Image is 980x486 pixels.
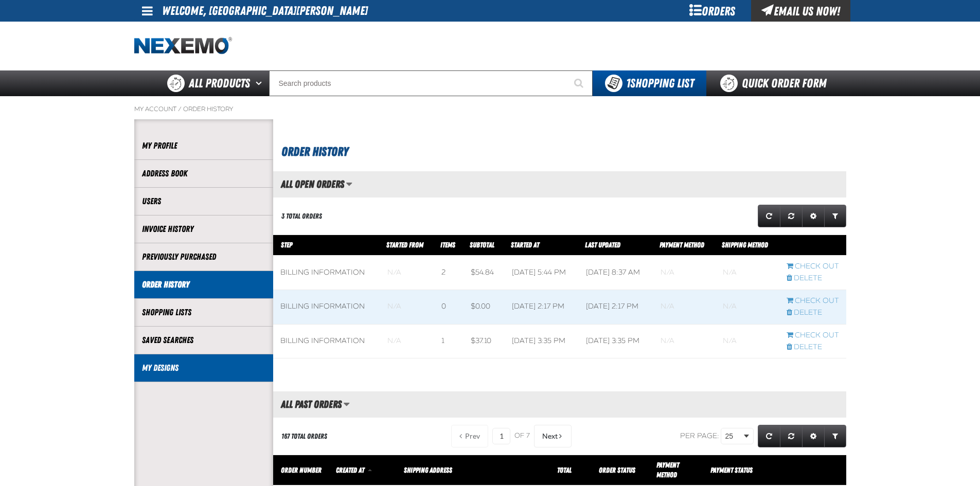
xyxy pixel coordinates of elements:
[269,70,593,96] input: Search
[336,466,366,474] a: Created At
[779,235,846,256] th: Row actions
[653,256,716,290] td: Blank
[787,343,839,352] a: Delete checkout started from
[134,37,232,55] img: Nexemo logo
[579,324,653,358] td: [DATE] 3:35 PM
[626,76,694,91] span: Shopping List
[557,466,572,474] a: Total
[386,241,423,249] span: Started From
[142,279,265,291] a: Order History
[579,290,653,324] td: [DATE] 2:17 PM
[514,431,530,441] span: of 7
[142,140,265,152] a: My Profile
[440,241,455,249] span: Items
[134,105,846,113] nav: Breadcrumbs
[758,425,780,447] a: Refresh grid action
[464,256,504,290] td: $54.84
[142,168,265,179] a: Address Book
[404,466,452,474] span: Shipping Address
[758,205,780,227] a: Refresh grid action
[134,37,232,55] a: Home
[273,178,344,190] h2: All Open Orders
[824,425,846,447] a: Expand or Collapse Grid Filters
[706,70,846,96] a: Quick Order Form
[716,290,779,324] td: Blank
[142,195,265,207] a: Users
[142,223,265,235] a: Invoice History
[534,425,572,447] button: Next Page
[505,324,579,358] td: [DATE] 3:35 PM
[434,324,464,358] td: 1
[336,466,364,474] span: Created At
[189,74,250,93] span: All Products
[142,307,265,318] a: Shopping Lists
[660,241,704,249] a: Payment Method
[280,336,373,346] div: Billing Information
[787,262,839,272] a: Continue checkout started from
[281,211,322,221] div: 3 Total Orders
[656,461,679,479] span: Payment Method
[281,241,292,249] span: Step
[785,455,846,485] th: Row actions
[464,324,504,358] td: $37.10
[626,76,630,91] strong: 1
[710,466,753,474] span: Payment Status
[280,302,373,312] div: Billing Information
[542,432,558,440] span: Next Page
[579,256,653,290] td: [DATE] 8:37 AM
[802,205,825,227] a: Expand or Collapse Grid Settings
[464,290,504,324] td: $0.00
[567,70,593,96] button: Start Searching
[142,334,265,346] a: Saved Searches
[281,145,348,159] span: Order History
[142,362,265,374] a: My Designs
[716,324,779,358] td: Blank
[780,425,803,447] a: Reset grid action
[716,256,779,290] td: Blank
[346,175,352,193] button: Manage grid views. Current view is All Open Orders
[183,105,233,113] a: Order History
[722,241,768,249] span: Shipping Method
[380,324,434,358] td: Blank
[593,70,706,96] button: You have 1 Shopping List. Open to view details
[380,256,434,290] td: Blank
[824,205,846,227] a: Expand or Collapse Grid Filters
[780,205,803,227] a: Reset grid action
[380,290,434,324] td: Blank
[787,296,839,306] a: Continue checkout started from
[273,399,342,410] h2: All Past Orders
[492,428,510,444] input: Current page number
[343,395,350,413] button: Manage grid views. Current view is All Past Orders
[434,256,464,290] td: 2
[585,241,620,249] a: Last Updated
[281,431,327,441] div: 167 Total Orders
[252,70,269,96] button: Open All Products pages
[434,290,464,324] td: 0
[134,105,176,113] a: My Account
[281,466,322,474] a: Order Number
[599,466,635,474] a: Order Status
[653,324,716,358] td: Blank
[505,290,579,324] td: [DATE] 2:17 PM
[787,274,839,283] a: Delete checkout started from
[725,431,742,442] span: 25
[802,425,825,447] a: Expand or Collapse Grid Settings
[505,256,579,290] td: [DATE] 5:44 PM
[511,241,539,249] a: Started At
[280,268,373,278] div: Billing Information
[787,308,839,318] a: Delete checkout started from
[142,251,265,263] a: Previously Purchased
[178,105,182,113] span: /
[787,331,839,340] a: Continue checkout started from
[470,241,494,249] a: Subtotal
[680,431,719,440] span: Per page:
[653,290,716,324] td: Blank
